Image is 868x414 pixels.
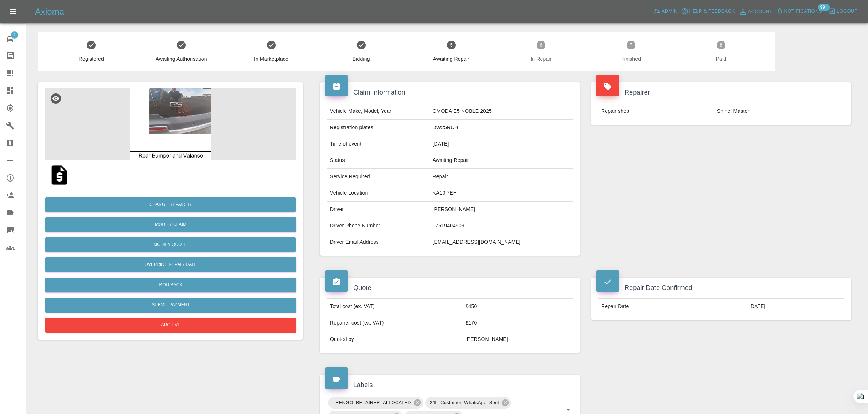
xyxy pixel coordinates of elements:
[319,55,403,63] span: Bidding
[35,6,64,17] h5: Axioma
[45,197,296,212] button: Change Repairer
[463,315,573,331] td: £170
[327,299,463,315] td: Total cost (ex. VAT)
[630,43,632,48] text: 7
[430,218,573,234] td: 07519404509
[45,257,296,272] button: Override Repair Date
[45,318,296,333] button: Archive
[49,55,133,63] span: Registered
[325,380,575,390] h4: Labels
[325,88,575,97] h4: Claim Information
[327,331,463,347] td: Quoted by
[327,169,430,185] td: Service Required
[679,6,736,17] button: Help & Feedback
[430,202,573,218] td: [PERSON_NAME]
[540,43,542,48] text: 6
[720,43,723,48] text: 8
[463,331,573,347] td: [PERSON_NAME]
[463,299,573,315] td: £450
[598,299,746,315] td: Repair Date
[48,163,71,187] img: original/9ace8f81-ff93-4cdc-8fb8-72db875a8a43
[499,55,583,63] span: In Repair
[11,31,18,39] span: 1
[45,88,296,160] img: e6a4e542-6923-4687-8d2d-731fff8ed92b
[689,7,735,16] span: Help & Feedback
[827,6,859,17] button: Logout
[328,397,423,409] div: TRENGO_REPAIRER_ALLOCATED
[327,202,430,218] td: Driver
[748,8,772,16] span: Account
[328,398,416,407] span: TRENGO_REPAIRER_ALLOCATED
[409,55,493,63] span: Awaiting Repair
[784,7,822,16] span: Notifications
[430,103,573,120] td: OMODA E5 NOBLE 2025
[818,4,830,11] span: 99+
[737,6,774,17] a: Account
[430,185,573,202] td: KA10 7EH
[746,299,844,315] td: [DATE]
[430,234,573,250] td: [EMAIL_ADDRESS][DOMAIN_NAME]
[327,152,430,169] td: Status
[837,7,857,16] span: Logout
[662,7,678,16] span: Admin
[327,103,430,120] td: Vehicle Make, Model, Year
[679,55,763,63] span: Paid
[325,283,575,293] h4: Quote
[327,120,430,136] td: Registration plates
[229,55,314,63] span: In Marketplace
[45,217,296,232] a: Modify Claim
[327,218,430,234] td: Driver Phone Number
[45,278,296,292] button: Rollback
[45,298,296,313] button: Submit Payment
[139,55,223,63] span: Awaiting Authorisation
[327,315,463,331] td: Repairer cost (ex. VAT)
[430,169,573,185] td: Repair
[596,283,846,293] h4: Repair Date Confirmed
[327,136,430,152] td: Time of event
[774,6,824,17] button: Notifications
[598,103,714,119] td: Repair shop
[714,103,844,119] td: Shine! Master
[430,152,573,169] td: Awaiting Repair
[425,398,503,407] span: 24h_Customer_WhatsApp_Sent
[652,6,680,17] a: Admin
[45,237,296,252] button: Modify Quote
[430,120,573,136] td: DW25RUH
[589,55,673,63] span: Finished
[327,185,430,202] td: Vehicle Location
[327,234,430,250] td: Driver Email Address
[430,136,573,152] td: [DATE]
[425,397,511,409] div: 24h_Customer_WhatsApp_Sent
[596,88,846,97] h4: Repairer
[4,3,22,20] button: Open drawer
[450,43,452,48] text: 5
